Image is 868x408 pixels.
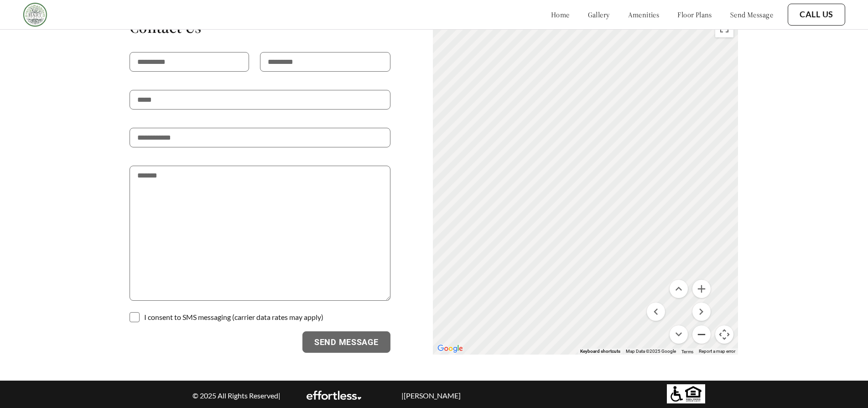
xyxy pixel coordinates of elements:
button: Move left [647,303,665,321]
h1: Contact Us [130,17,390,37]
a: floor plans [677,10,712,19]
button: Zoom out [692,325,711,344]
button: Send Message [302,331,390,353]
img: Google [435,343,465,355]
img: EA Logo [307,391,361,400]
a: Call Us [800,10,833,20]
a: Terms (opens in new tab) [681,349,693,354]
p: © 2025 All Rights Reserved | [188,391,285,400]
button: Call Us [788,4,845,26]
img: Equal housing logo [667,384,705,403]
a: Report a map error [699,349,735,354]
button: Move right [692,303,711,321]
span: Map Data ©2025 Google [626,349,676,354]
button: Move down [670,325,688,344]
a: send message [730,10,773,19]
a: Open this area in Google Maps (opens a new window) [435,343,465,355]
a: gallery [588,10,610,19]
p: | [PERSON_NAME] [382,391,479,400]
button: Zoom in [692,280,711,298]
button: Move up [670,280,688,298]
a: home [551,10,570,19]
img: Company logo [23,2,47,27]
button: Keyboard shortcuts [580,348,620,355]
button: Map camera controls [715,325,733,344]
a: amenities [628,10,660,19]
